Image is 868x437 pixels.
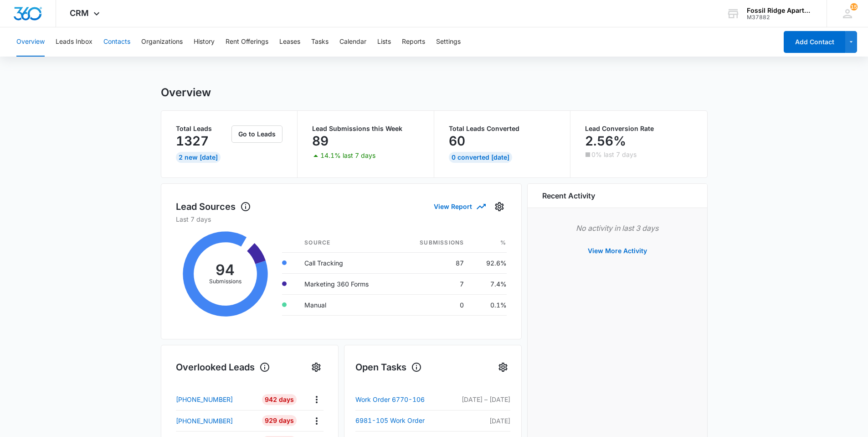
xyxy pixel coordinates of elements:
[262,394,297,405] div: 942 Days
[591,151,637,158] p: 0% last 7 days
[176,200,251,213] h1: Lead Sources
[320,152,375,159] p: 14.1% last 7 days
[176,416,256,426] a: [PHONE_NUMBER]
[176,395,233,404] p: [PHONE_NUMBER]
[231,125,282,143] button: Go to Leads
[161,86,211,99] h1: Overview
[449,152,512,163] div: 0 Converted [DATE]
[231,130,282,138] a: Go to Leads
[579,240,656,262] button: View More Activity
[56,27,92,57] button: Leads Inbox
[397,273,471,294] td: 7
[461,416,510,426] p: [DATE]
[397,233,471,253] th: Submissions
[355,394,435,405] a: Work Order 6770-106
[492,199,507,214] button: Settings
[355,360,422,374] h1: Open Tasks
[297,252,397,273] td: Call Tracking
[449,125,556,132] p: Total Leads Converted
[309,392,324,406] button: Actions
[309,414,324,428] button: Actions
[176,134,209,148] p: 1327
[747,7,813,14] div: account name
[471,252,506,273] td: 92.6%
[542,223,693,234] p: No activity in last 3 days
[176,125,230,132] p: Total Leads
[194,27,215,57] button: History
[397,252,471,273] td: 87
[434,198,485,214] button: View Report
[176,360,270,374] h1: Overlooked Leads
[176,395,256,404] a: [PHONE_NUMBER]
[436,27,461,57] button: Settings
[339,27,366,57] button: Calendar
[397,294,471,315] td: 0
[355,415,435,426] a: 6981-105 Work Order
[461,395,510,404] p: [DATE] – [DATE]
[297,294,397,315] td: Manual
[311,27,329,57] button: Tasks
[176,416,233,426] p: [PHONE_NUMBER]
[279,27,300,57] button: Leases
[747,14,813,21] div: account id
[377,27,391,57] button: Lists
[70,8,89,18] span: CRM
[402,27,425,57] button: Reports
[471,273,506,294] td: 7.4%
[585,134,626,148] p: 2.56%
[312,134,329,148] p: 89
[16,27,45,57] button: Overview
[297,233,397,253] th: Source
[176,214,507,224] p: Last 7 days
[471,233,506,253] th: %
[312,125,419,132] p: Lead Submissions this Week
[542,190,595,201] h6: Recent Activity
[850,3,858,10] div: notifications count
[850,3,858,10] span: 15
[784,31,845,53] button: Add Contact
[176,152,221,163] div: 2 New [DATE]
[471,294,506,315] td: 0.1%
[141,27,183,57] button: Organizations
[309,360,324,375] button: Settings
[449,134,465,148] p: 60
[103,27,130,57] button: Contacts
[226,27,268,57] button: Rent Offerings
[496,360,510,375] button: Settings
[262,415,297,426] div: 929 Days
[297,273,397,294] td: Marketing 360 Forms
[585,125,693,132] p: Lead Conversion Rate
